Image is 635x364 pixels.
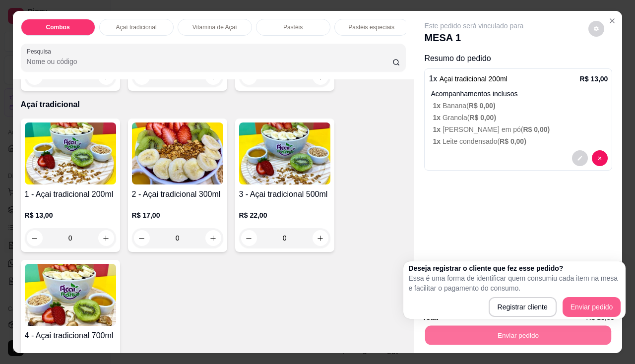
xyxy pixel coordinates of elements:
[588,21,604,37] button: decrease-product-quantity
[21,99,406,111] p: Açaí tradicional
[433,102,442,110] span: 1 x
[348,23,394,31] p: Pastéis especiais
[469,102,496,110] span: R$ 0,00 )
[604,13,620,29] button: Close
[433,124,608,134] p: [PERSON_NAME] em pó (
[433,137,442,145] span: 1 x
[433,136,608,146] p: Leite condensado (
[523,125,550,133] span: R$ 0,00 )
[500,137,526,145] span: R$ 0,00 )
[239,210,330,220] p: R$ 22,00
[116,23,157,31] p: Açaí tradicional
[25,330,116,342] h4: 4 - Açai tradicional 700ml
[433,101,608,111] p: Banana (
[408,273,621,293] p: Essa é uma forma de identificar quem consumiu cada item na mesa e facilitar o pagamento do consumo.
[592,150,608,166] button: decrease-product-quantity
[433,114,442,121] span: 1 x
[25,264,116,326] img: product-image
[27,57,392,66] input: Pesquisa
[132,210,223,220] p: R$ 17,00
[433,113,608,122] p: Granola (
[46,23,70,31] p: Combos
[424,31,523,45] p: MESA 1
[424,53,612,64] p: Resumo do pedido
[25,188,116,200] h4: 1 - Açai tradicional 200ml
[408,263,621,273] h2: Deseja registrar o cliente que fez esse pedido?
[239,188,330,200] h4: 3 - Açai tradicional 500ml
[239,122,330,184] img: product-image
[433,125,442,133] span: 1 x
[283,23,303,31] p: Pastéis
[132,122,223,184] img: product-image
[580,74,608,84] p: R$ 13,00
[469,114,496,121] span: R$ 0,00 )
[563,297,621,317] button: Enviar pedido
[25,352,116,362] p: R$ 29,99
[489,297,557,317] button: Registrar cliente
[424,21,523,31] p: Este pedido será vinculado para
[25,122,116,184] img: product-image
[25,210,116,220] p: R$ 13,00
[27,47,55,56] label: Pesquisa
[422,313,438,321] strong: Total
[440,75,508,83] span: Açai tradicional 200ml
[431,89,608,99] p: Acompanhamentos inclusos
[572,150,588,166] button: decrease-product-quantity
[132,188,223,200] h4: 2 - Açai tradicional 300ml
[425,326,611,345] button: Enviar pedido
[429,73,507,85] p: 1 x
[192,23,237,31] p: Vitamina de Açaí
